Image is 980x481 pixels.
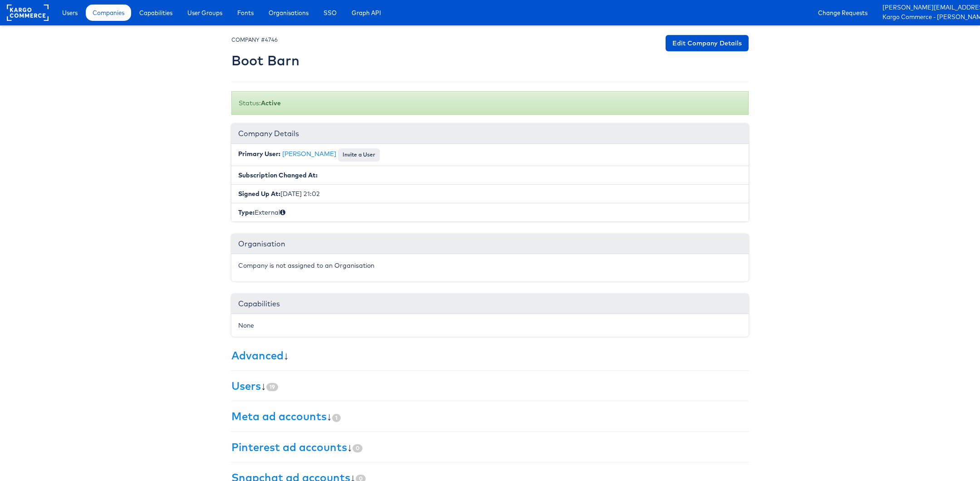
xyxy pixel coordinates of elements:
[132,5,179,21] a: Capabilities
[93,8,124,17] span: Companies
[231,234,749,254] div: Organisation
[231,349,749,361] h3: ↓
[238,171,318,179] b: Subscription Changed At:
[262,5,315,21] a: Organisations
[231,91,749,115] div: Status:
[280,208,285,216] span: Internal (staff) or External (client)
[261,99,281,107] b: Active
[181,5,229,21] a: User Groups
[231,348,284,362] a: Advanced
[139,8,172,17] span: Capabilities
[231,379,261,393] a: Users
[811,5,874,21] a: Change Requests
[238,208,255,216] b: Type:
[238,321,742,330] div: None
[231,410,749,422] h3: ↓
[317,5,343,21] a: SSO
[882,3,973,13] a: [PERSON_NAME][EMAIL_ADDRESS][PERSON_NAME][DOMAIN_NAME]
[231,203,749,221] li: External
[345,5,388,21] a: Graph API
[231,380,749,392] h3: ↓
[338,148,380,161] button: Invite a User
[332,414,341,422] span: 1
[352,8,381,17] span: Graph API
[882,13,973,22] a: Kargo Commerce - [PERSON_NAME]
[666,35,749,51] a: Edit Company Details
[231,184,749,203] li: [DATE] 21:02
[266,383,278,391] span: 19
[231,53,299,68] h2: Boot Barn
[231,409,327,423] a: Meta ad accounts
[231,440,347,454] a: Pinterest ad accounts
[323,8,337,17] span: SSO
[231,294,749,314] div: Capabilities
[231,36,278,43] small: COMPANY #4746
[282,150,336,158] a: [PERSON_NAME]
[238,261,742,270] p: Company is not assigned to an Organisation
[353,444,363,452] span: 0
[231,441,749,453] h3: ↓
[237,8,254,17] span: Fonts
[238,150,280,158] b: Primary User:
[62,8,78,17] span: Users
[230,5,260,21] a: Fonts
[187,8,222,17] span: User Groups
[231,124,749,144] div: Company Details
[86,5,131,21] a: Companies
[238,190,280,198] b: Signed Up At:
[269,8,309,17] span: Organisations
[55,5,84,21] a: Users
